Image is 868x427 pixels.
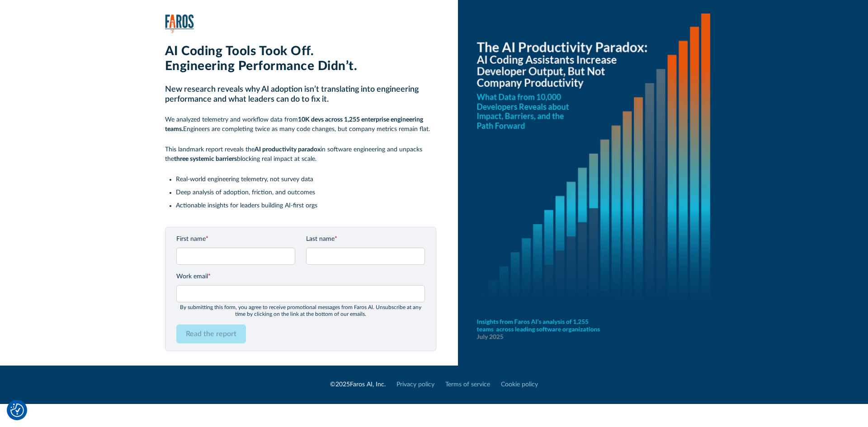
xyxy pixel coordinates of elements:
strong: AI productivity paradox [255,146,321,153]
li: Real-world engineering telemetry, not survey data [176,175,436,184]
a: Cookie policy [501,380,538,389]
label: Work email [176,272,425,282]
form: Email Form [176,235,425,343]
p: This landmark report reveals the in software engineering and unpacks the blocking real impact at ... [165,145,436,164]
input: Read the report [176,324,246,343]
div: © Faros AI, Inc. [330,380,386,389]
a: Privacy policy [396,380,434,389]
button: Cookie Settings [10,404,24,417]
div: By submitting this form, you agree to receive promotional messages from Faros Al. Unsubscribe at ... [176,304,425,317]
strong: 10K devs across 1,255 enterprise engineering teams. [165,117,423,132]
h1: AI Coding Tools Took Off. [165,44,436,59]
img: Revisit consent button [10,404,24,417]
li: Actionable insights for leaders building AI-first orgs [176,201,436,211]
li: Deep analysis of adoption, friction, and outcomes [176,188,436,197]
span: 2025 [335,381,350,388]
strong: three systemic barriers [174,156,237,162]
h2: New research reveals why AI adoption isn’t translating into engineering performance and what lead... [165,85,436,104]
label: First name [176,235,295,244]
p: We analyzed telemetry and workflow data from Engineers are completing twice as many code changes,... [165,115,436,134]
h1: Engineering Performance Didn’t. [165,59,436,74]
label: Last name [306,235,425,244]
a: Terms of service [445,380,490,389]
img: Faros Logo [165,14,194,33]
